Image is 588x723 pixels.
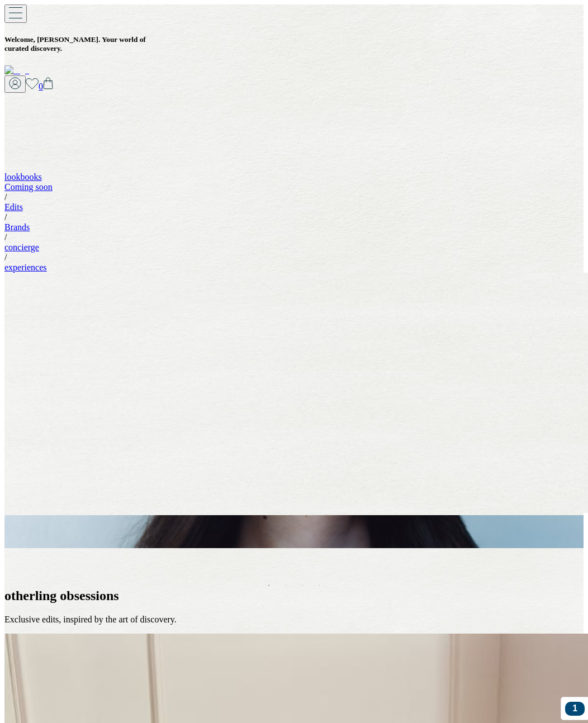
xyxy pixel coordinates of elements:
div: lookbooks [4,172,584,182]
div: / [4,253,584,263]
button: 3 [297,581,308,592]
span: 0 [39,82,43,91]
img: logo [4,65,29,75]
h5: Welcome, [PERSON_NAME] . Your world of curated discovery. [4,35,584,53]
a: lookbooksComing soon [4,172,584,192]
a: concierge [4,242,39,252]
a: Edits [4,202,23,212]
h2: otherling obsessions [4,589,584,604]
button: 1 [263,581,274,592]
div: / [4,212,584,222]
div: / [4,232,584,242]
p: Exclusive edits, inspired by the art of discovery. [4,615,584,625]
button: 2 [280,581,291,592]
a: 0 [39,82,53,91]
button: 4 [314,581,325,592]
a: experiences [4,263,47,272]
div: / [4,192,584,202]
a: Brands [4,222,30,232]
div: Coming soon [4,182,584,192]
